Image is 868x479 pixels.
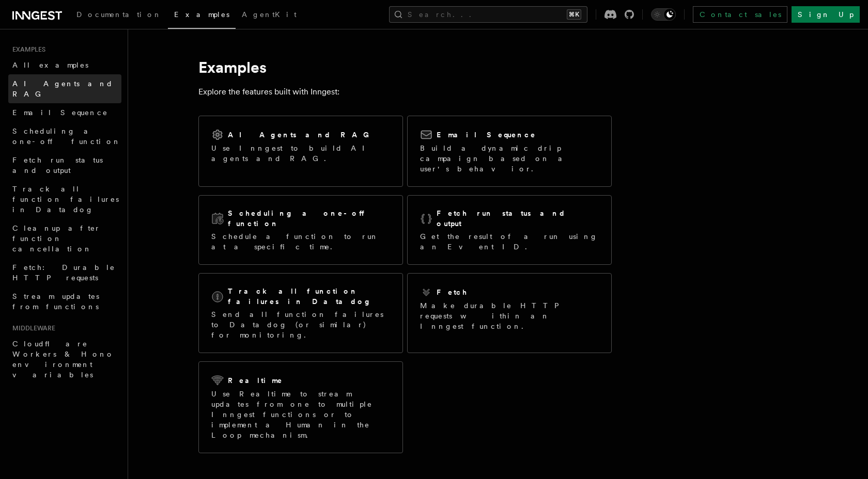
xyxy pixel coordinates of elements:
[8,334,121,384] a: Cloudflare Workers & Hono environment variables
[198,195,403,265] a: Scheduling a one-off functionSchedule a function to run at a specific time.
[8,287,121,316] a: Stream updates from functions
[228,286,390,307] h2: Track all function failures in Datadog
[242,10,297,19] span: AgentKit
[8,258,121,287] a: Fetch: Durable HTTP requests
[198,58,612,76] h1: Examples
[12,79,113,98] span: AI Agents and RAG
[211,389,390,440] p: Use Realtime to stream updates from one to multiple Inngest functions or to implement a Human in ...
[567,9,581,20] kbd: ⌘K
[437,130,536,140] h2: Email Sequence
[76,10,162,19] span: Documentation
[168,3,236,29] a: Examples
[8,56,121,74] a: All examples
[8,45,45,54] span: Examples
[211,231,390,252] p: Schedule a function to run at a specific time.
[693,6,787,23] a: Contact sales
[228,130,375,140] h2: AI Agents and RAG
[407,273,612,353] a: FetchMake durable HTTP requests within an Inngest function.
[12,263,115,282] span: Fetch: Durable HTTP requests
[12,224,101,253] span: Cleanup after function cancellation
[437,208,599,229] h2: Fetch run status and output
[8,324,55,332] span: Middleware
[407,116,612,187] a: Email SequenceBuild a dynamic drip campaign based on a user's behavior.
[174,10,229,19] span: Examples
[228,375,283,386] h2: Realtime
[407,195,612,265] a: Fetch run status and outputGet the result of a run using an Event ID.
[211,143,390,164] p: Use Inngest to build AI agents and RAG.
[8,219,121,258] a: Cleanup after function cancellation
[8,122,121,151] a: Scheduling a one-off function
[8,103,121,122] a: Email Sequence
[198,361,403,453] a: RealtimeUse Realtime to stream updates from one to multiple Inngest functions or to implement a H...
[8,180,121,219] a: Track all function failures in Datadog
[420,231,599,252] p: Get the result of a run using an Event ID.
[198,273,403,353] a: Track all function failures in DatadogSend all function failures to Datadog (or similar) for moni...
[651,8,676,21] button: Toggle dark mode
[12,108,108,117] span: Email Sequence
[12,292,99,311] span: Stream updates from functions
[12,127,121,146] span: Scheduling a one-off function
[8,74,121,103] a: AI Agents and RAG
[420,300,599,331] p: Make durable HTTP requests within an Inngest function.
[420,143,599,174] p: Build a dynamic drip campaign based on a user's behavior.
[12,185,119,214] span: Track all function failures in Datadog
[12,156,103,174] span: Fetch run status and output
[228,208,390,229] h2: Scheduling a one-off function
[437,287,468,297] h2: Fetch
[70,3,168,28] a: Documentation
[12,61,88,69] span: All examples
[792,6,860,23] a: Sign Up
[389,6,587,23] button: Search...⌘K
[8,151,121,180] a: Fetch run status and output
[211,309,390,340] p: Send all function failures to Datadog (or similar) for monitoring.
[236,3,303,28] a: AgentKit
[198,85,612,99] p: Explore the features built with Inngest:
[12,340,114,379] span: Cloudflare Workers & Hono environment variables
[198,116,403,187] a: AI Agents and RAGUse Inngest to build AI agents and RAG.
